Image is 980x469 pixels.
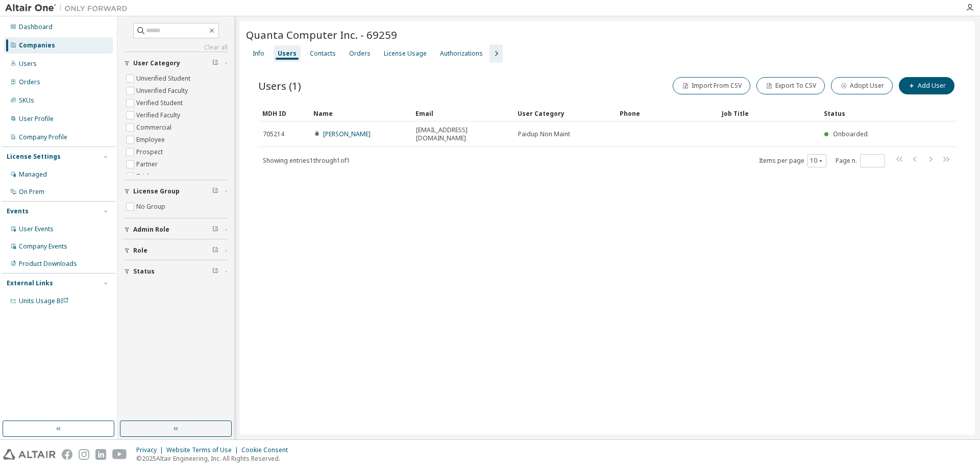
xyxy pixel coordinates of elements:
label: Trial [136,170,151,183]
div: Users [278,50,297,58]
div: Info [253,50,264,58]
div: External Links [7,279,53,287]
img: linkedin.svg [95,449,106,460]
div: User Category [518,105,611,121]
a: [PERSON_NAME] [323,130,371,138]
span: Role [133,246,148,255]
img: instagram.svg [79,449,89,460]
label: Verified Student [136,97,185,109]
span: Paidup Non Maint [518,130,570,138]
span: Status [133,267,155,276]
label: No Group [136,201,167,213]
div: MDH ID [262,105,305,121]
label: Unverified Student [136,72,192,85]
div: License Settings [7,153,61,161]
span: Showing entries 1 through 1 of 1 [263,156,350,165]
span: Clear filter [212,267,218,276]
span: Users (1) [258,79,301,93]
button: Adopt User [831,77,893,94]
div: On Prem [19,188,44,196]
span: Quanta Computer Inc. - 69259 [246,28,397,42]
span: Clear filter [212,187,218,195]
span: Clear filter [212,59,218,67]
label: Commercial [136,121,174,134]
div: Managed [19,170,47,179]
div: Orders [19,78,40,86]
span: 705214 [263,130,284,138]
label: Partner [136,158,160,170]
button: Admin Role [124,218,228,241]
p: © 2025 Altair Engineering, Inc. All Rights Reserved. [136,454,294,463]
img: Altair One [5,3,133,13]
label: Unverified Faculty [136,85,190,97]
div: Company Events [19,242,67,251]
img: altair_logo.svg [3,449,56,460]
a: Clear all [124,43,228,52]
button: Import From CSV [673,77,750,94]
div: Company Profile [19,133,67,141]
div: Authorizations [440,50,483,58]
div: Email [415,105,509,121]
button: Role [124,239,228,262]
button: License Group [124,180,228,203]
div: Product Downloads [19,260,77,268]
div: Website Terms of Use [166,446,241,454]
div: Companies [19,41,55,50]
label: Verified Faculty [136,109,182,121]
div: SKUs [19,96,34,105]
button: Status [124,260,228,283]
img: youtube.svg [112,449,127,460]
button: User Category [124,52,228,75]
div: Contacts [310,50,336,58]
img: facebook.svg [62,449,72,460]
div: Users [19,60,37,68]
span: [EMAIL_ADDRESS][DOMAIN_NAME] [416,126,509,142]
span: Units Usage BI [19,297,69,305]
button: Add User [899,77,954,94]
span: Clear filter [212,246,218,255]
span: Onboarded [833,130,868,138]
div: Dashboard [19,23,53,31]
div: Events [7,207,29,215]
div: Phone [620,105,714,121]
span: Admin Role [133,226,169,234]
div: Orders [349,50,371,58]
div: User Profile [19,115,54,123]
label: Prospect [136,146,165,158]
div: Privacy [136,446,166,454]
span: License Group [133,187,180,195]
button: 10 [810,157,824,165]
div: Name [313,105,407,121]
div: Status [824,105,895,121]
div: License Usage [384,50,427,58]
span: User Category [133,59,180,67]
span: Items per page [759,154,826,167]
div: User Events [19,225,54,233]
button: Export To CSV [756,77,825,94]
span: Clear filter [212,226,218,234]
label: Employee [136,134,167,146]
div: Cookie Consent [241,446,294,454]
div: Job Title [722,105,816,121]
span: Page n. [836,154,885,167]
